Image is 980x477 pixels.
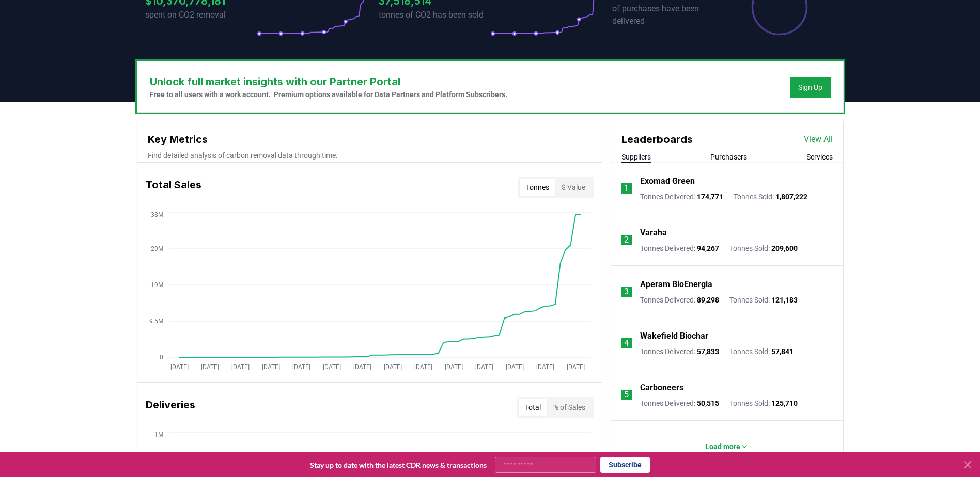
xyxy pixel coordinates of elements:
[729,295,798,305] p: Tonnes Sold :
[640,398,719,408] p: Tonnes Delivered :
[231,363,249,371] tspan: [DATE]
[624,389,629,401] p: 5
[705,441,740,452] p: Load more
[151,245,163,252] tspan: 29M
[150,74,507,89] h3: Unlock full market insights with our Partner Portal
[697,436,757,457] button: Load more
[624,234,629,246] p: 2
[710,152,747,162] button: Purchasers
[547,399,592,416] button: % of Sales
[151,281,163,289] tspan: 19M
[148,132,592,147] h3: Key Metrics
[154,431,163,438] tspan: 1M
[160,354,163,361] tspan: 0
[292,363,310,371] tspan: [DATE]
[505,363,523,371] tspan: [DATE]
[200,363,219,371] tspan: [DATE]
[322,363,340,371] tspan: [DATE]
[621,152,651,162] button: Suppliers
[444,363,462,371] tspan: [DATE]
[775,193,807,201] span: 1,807,222
[640,192,723,202] p: Tonnes Delivered :
[145,9,257,21] p: spent on CO2 removal
[729,398,798,408] p: Tonnes Sold :
[640,330,708,342] a: Wakefield Biochar
[151,211,163,218] tspan: 38M
[475,363,493,371] tspan: [DATE]
[555,179,592,196] button: $ Value
[640,295,719,305] p: Tonnes Delivered :
[150,89,507,100] p: Free to all users with a work account. Premium options available for Data Partners and Platform S...
[353,363,371,371] tspan: [DATE]
[149,317,163,325] tspan: 9.5M
[414,363,432,371] tspan: [DATE]
[536,363,554,371] tspan: [DATE]
[734,192,807,202] p: Tonnes Sold :
[379,9,490,21] p: tonnes of CO2 has been sold
[261,363,279,371] tspan: [DATE]
[640,381,683,394] a: Carboneers
[729,346,794,357] p: Tonnes Sold :
[771,244,798,252] span: 209,600
[771,399,798,407] span: 125,710
[640,227,667,239] a: Varaha
[621,132,693,147] h3: Leaderboards
[146,397,195,418] h3: Deliveries
[804,133,833,146] a: View All
[697,244,719,252] span: 94,267
[798,82,822,92] a: Sign Up
[148,150,592,161] p: Find detailed analysis of carbon removal data through time.
[624,337,629,349] p: 4
[640,243,719,253] p: Tonnes Delivered :
[697,296,719,304] span: 89,298
[806,152,833,162] button: Services
[612,3,724,27] p: of purchases have been delivered
[519,399,547,416] button: Total
[624,285,629,298] p: 3
[146,177,201,198] h3: Total Sales
[640,278,712,291] a: Aperam BioEnergia
[624,182,629,195] p: 1
[771,347,794,356] span: 57,841
[170,363,188,371] tspan: [DATE]
[771,296,798,304] span: 121,183
[520,179,555,196] button: Tonnes
[640,175,695,187] a: Exomad Green
[566,363,584,371] tspan: [DATE]
[790,77,831,98] button: Sign Up
[383,363,401,371] tspan: [DATE]
[640,346,719,357] p: Tonnes Delivered :
[697,193,723,201] span: 174,771
[697,399,719,407] span: 50,515
[697,347,719,356] span: 57,833
[729,243,798,253] p: Tonnes Sold :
